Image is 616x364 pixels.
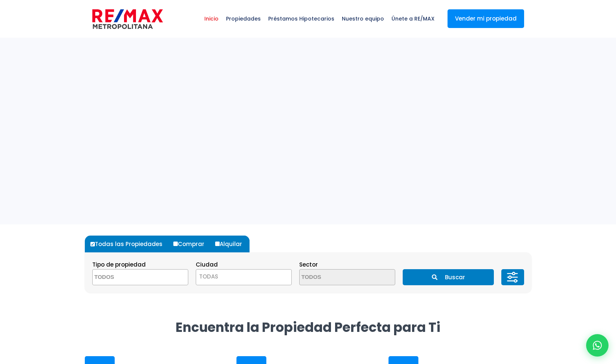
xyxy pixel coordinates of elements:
span: TODAS [196,271,291,282]
span: TODAS [196,269,292,285]
a: Vender mi propiedad [448,9,524,28]
button: Buscar [403,269,494,285]
label: Comprar [171,236,212,252]
textarea: Search [300,270,372,286]
strong: Encuentra la Propiedad Perfecta para Ti [176,318,440,336]
input: Todas las Propiedades [90,242,95,246]
span: Ciudad [196,261,218,268]
span: Préstamos Hipotecarios [264,7,338,30]
label: Todas las Propiedades [89,236,170,252]
input: Alquilar [215,242,220,246]
span: Inicio [201,7,222,30]
span: Únete a RE/MAX [388,7,438,30]
input: Comprar [173,242,178,246]
span: TODAS [199,273,218,280]
textarea: Search [93,270,165,286]
span: Tipo de propiedad [92,261,146,268]
span: Nuestro equipo [338,7,388,30]
span: Sector [299,261,318,268]
span: Propiedades [222,7,264,30]
img: remax-metropolitana-logo [92,8,163,30]
label: Alquilar [213,236,250,252]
